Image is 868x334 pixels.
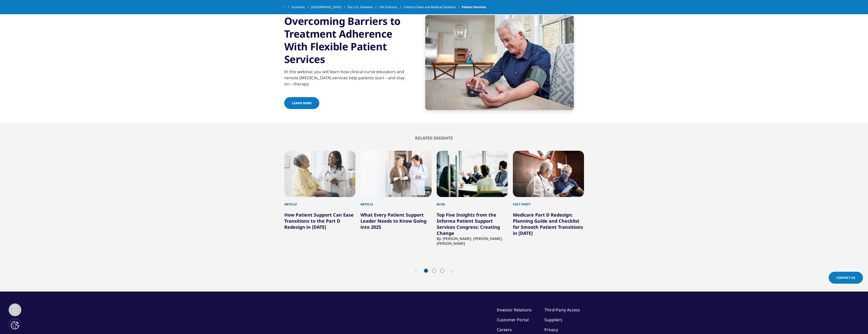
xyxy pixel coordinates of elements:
[513,151,584,246] div: 4 / 12
[513,212,583,236] a: Medicare Part D Redesign: Planning Guide and Checklist for Smooth Patient Transitions in [DATE]
[836,276,855,280] span: Contact Us
[284,212,354,230] a: How Patient Support Can Ease Transitions to the Part D Redesign in [DATE]
[403,3,462,12] a: Contract Sales and Medical Solutions
[425,15,574,110] img: Elderly man checking his blood pressure
[544,307,580,313] a: Third-Party Access
[497,307,532,313] a: Investor Relations
[284,135,584,141] h2: RELATED INSIGHTS
[291,3,311,12] a: Locations
[544,317,562,323] a: Suppliers
[829,272,863,284] a: Contact Us
[462,3,486,12] span: Patient Services
[497,327,512,332] a: Careers
[9,319,21,331] button: Cookies Settings
[446,269,453,274] div: Next slide
[284,151,355,246] div: 1 / 12
[284,97,319,109] a: Learn more
[497,317,529,323] a: Customer Portal
[348,3,379,12] a: Our U.S. Solutions
[437,236,508,246] div: By: [PERSON_NAME], [PERSON_NAME], [PERSON_NAME]
[311,3,348,12] a: [GEOGRAPHIC_DATA]
[284,66,407,87] div: In this webinar, you will learn how clinical nurse educators and remote [MEDICAL_DATA] services h...
[379,3,403,12] a: Life Sciences
[360,212,427,230] a: What Every Patient Support Leader Needs to Know Going into 2025
[437,197,508,207] div: Blog
[284,15,407,66] h3: Overcoming Barriers to Treatment Adherence With Flexible Patient Services
[544,327,558,332] a: Privacy
[360,197,432,207] div: Article
[360,151,432,246] div: 2 / 12
[284,197,355,207] div: Article
[437,212,500,236] a: Top Five Insights from the Informa Patient Support Services Congress: Creating Change
[513,197,584,207] div: Fact Sheet
[292,101,312,105] span: Learn more
[415,269,422,274] div: Previous slide
[437,151,508,246] div: 3 / 12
